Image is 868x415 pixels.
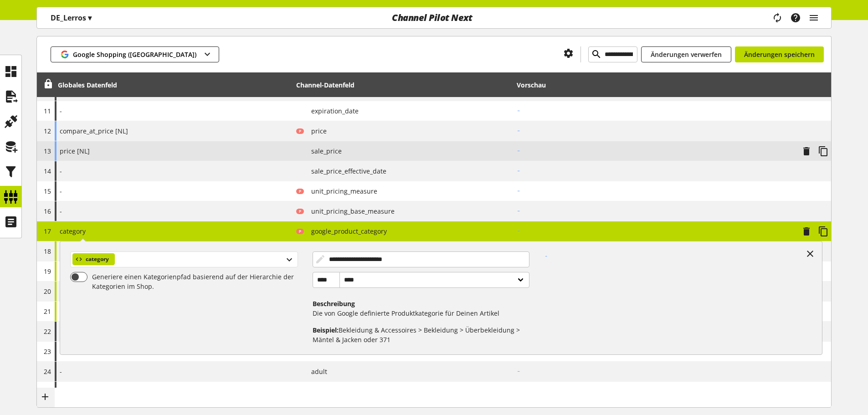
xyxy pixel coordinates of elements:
span: - [60,167,62,175]
span: adult [304,367,327,376]
span: category [86,254,109,265]
span: 13 [44,147,51,155]
span: Bekleidung & Accessoires > Bekleidung > Überbekleidung > Mäntel & Jacken oder 371 [313,326,520,344]
span: category [60,227,86,236]
span: price [304,126,327,136]
span: 14 [44,167,51,175]
span: expiration_date [304,106,359,116]
span: google_product_category [304,226,387,236]
span: 23 [44,347,51,356]
span: 25 [44,387,51,396]
span: - [60,367,62,376]
span: unit_pricing_base_measure [304,206,395,216]
img: icon [60,50,69,59]
span: P [299,128,301,134]
button: Änderungen speichern [735,46,824,62]
h2: - [517,126,828,136]
p: Die von Google definierte Produktkategorie für Deinen Artikel [313,308,526,318]
span: price [NL] [60,147,90,155]
span: Beispiel: [313,326,339,334]
h2: - [517,166,828,176]
button: Änderungen verwerfen [641,46,731,62]
span: 20 [44,287,51,296]
span: - [60,387,62,396]
span: - [60,207,62,215]
span: 17 [44,227,51,236]
span: 12 [44,127,51,135]
span: 15 [44,187,51,195]
h4: Beschreibung [313,299,526,308]
span: Änderungen speichern [744,50,815,59]
nav: main navigation [36,7,832,29]
span: 16 [44,207,51,215]
span: - [60,107,62,115]
h2: - [517,387,828,396]
div: Vorschau [517,80,546,90]
span: 19 [44,267,51,276]
h2: - [517,186,828,196]
button: Google Shopping ([GEOGRAPHIC_DATA]) [51,46,219,62]
p: DE_Lerros [51,12,92,23]
span: Änderungen verwerfen [651,50,722,59]
span: - [60,187,62,195]
span: Generiere einen Kategorienpfad basierend auf der Hierarchie der Kategorien im Shop. [87,272,295,291]
span: unit_pricing_measure [304,186,377,196]
span: 22 [44,327,51,336]
span: P [299,229,301,234]
span: P [299,189,301,194]
span: 18 [44,247,51,256]
div: Globales Datenfeld [58,80,117,90]
h2: - [517,367,828,376]
div: Entsperren, um Zeilen neu anzuordnen [40,79,53,91]
h2: - [517,206,828,216]
span: P [299,209,301,214]
div: - [529,244,819,345]
h2: - [517,226,794,236]
span: compare_at_price [NL] [60,127,128,135]
span: ▾ [88,13,92,23]
span: Entsperren, um Zeilen neu anzuordnen [43,79,53,89]
h2: - [517,106,828,116]
h2: - [517,146,794,156]
div: Channel-Datenfeld [296,80,354,90]
span: sale_price_effective_date [304,166,386,176]
span: sale_price [304,146,342,156]
span: multipack [304,387,341,396]
span: 21 [44,307,51,316]
span: Google Shopping ([GEOGRAPHIC_DATA]) [73,50,196,59]
span: 11 [44,107,51,115]
span: 24 [44,367,51,376]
